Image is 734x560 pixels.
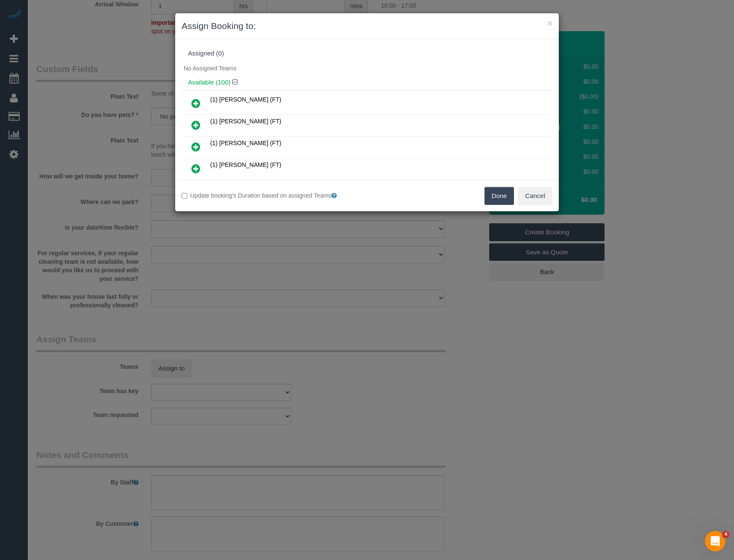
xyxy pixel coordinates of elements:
span: 4 [722,531,729,538]
span: (1) [PERSON_NAME] (FT) [210,161,281,168]
button: Cancel [518,187,552,205]
button: × [547,19,552,28]
span: (1) [PERSON_NAME] (FT) [210,140,281,146]
input: Update booking's Duration based on assigned Teams [182,193,187,198]
span: (1) [PERSON_NAME] (FT) [210,118,281,125]
span: No Assigned Teams [184,65,236,72]
div: Assigned (0) [188,50,546,57]
h4: Available (100) [188,79,546,86]
button: Done [484,187,514,205]
iframe: Intercom live chat [705,531,725,551]
h3: Assign Booking to: [182,20,552,32]
label: Update booking's Duration based on assigned Teams [182,191,361,200]
span: (1) [PERSON_NAME] (FT) [210,96,281,103]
